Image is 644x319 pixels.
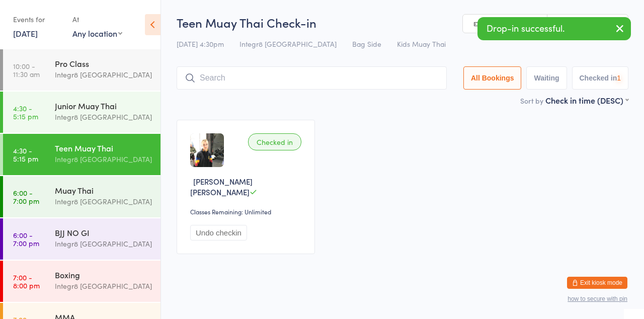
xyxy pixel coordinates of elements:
button: Exit kiosk mode [567,277,627,289]
button: Waiting [526,66,567,90]
span: [DATE] 4:30pm [177,39,224,49]
a: 4:30 -5:15 pmTeen Muay ThaiIntegr8 [GEOGRAPHIC_DATA] [3,134,160,175]
button: how to secure with pin [568,295,627,302]
div: Teen Muay Thai [55,142,152,153]
div: Integr8 [GEOGRAPHIC_DATA] [55,111,152,123]
input: Search [177,66,447,90]
div: 1 [617,74,621,82]
span: Kids Muay Thai [397,39,446,49]
span: [PERSON_NAME] [PERSON_NAME] [190,176,253,197]
button: Undo checkin [190,225,247,241]
time: 4:30 - 5:15 pm [13,146,38,163]
div: Events for [13,11,62,28]
a: 10:00 -11:30 amPro ClassIntegr8 [GEOGRAPHIC_DATA] [3,49,160,91]
div: At [72,11,122,28]
a: 4:30 -5:15 pmJunior Muay ThaiIntegr8 [GEOGRAPHIC_DATA] [3,92,160,133]
time: 6:00 - 7:00 pm [13,189,39,205]
div: Integr8 [GEOGRAPHIC_DATA] [55,238,152,250]
div: Integr8 [GEOGRAPHIC_DATA] [55,153,152,165]
time: 4:30 - 5:15 pm [13,104,38,120]
div: Integr8 [GEOGRAPHIC_DATA] [55,280,152,292]
span: Bag Side [352,39,381,49]
div: Checked in [248,133,301,150]
div: Pro Class [55,58,152,69]
label: Sort by [520,96,543,106]
div: Drop-in successful. [477,17,631,40]
h2: Teen Muay Thai Check-in [177,14,628,31]
div: Check in time (DESC) [545,95,628,106]
button: Checked in1 [572,66,629,90]
div: BJJ NO GI [55,227,152,238]
div: Boxing [55,269,152,280]
a: [DATE] [13,28,38,39]
div: Classes Remaining: Unlimited [190,207,304,216]
div: Junior Muay Thai [55,100,152,111]
a: 6:00 -7:00 pmBJJ NO GIIntegr8 [GEOGRAPHIC_DATA] [3,218,160,260]
div: Muay Thai [55,185,152,196]
button: All Bookings [463,66,522,90]
time: 7:00 - 8:00 pm [13,273,40,289]
time: 10:00 - 11:30 am [13,62,40,78]
div: Any location [72,28,122,39]
a: 6:00 -7:00 pmMuay ThaiIntegr8 [GEOGRAPHIC_DATA] [3,176,160,217]
a: 7:00 -8:00 pmBoxingIntegr8 [GEOGRAPHIC_DATA] [3,261,160,302]
time: 6:00 - 7:00 pm [13,231,39,247]
img: image1746598628.png [190,133,224,167]
span: Integr8 [GEOGRAPHIC_DATA] [239,39,337,49]
div: Integr8 [GEOGRAPHIC_DATA] [55,69,152,81]
div: Integr8 [GEOGRAPHIC_DATA] [55,196,152,207]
